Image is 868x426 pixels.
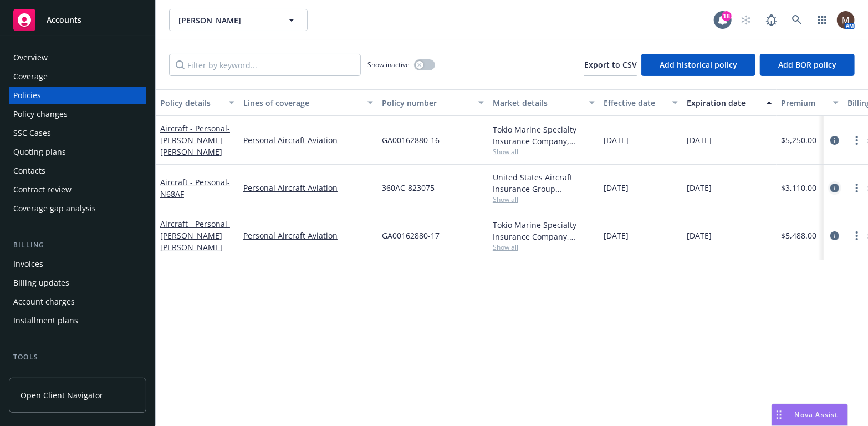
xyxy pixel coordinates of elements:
[760,9,783,31] a: Report a Bug
[781,134,816,146] span: $5,250.00
[21,389,103,401] span: Open Client Navigator
[47,16,81,24] span: Accounts
[599,89,682,116] button: Effective date
[382,182,435,194] span: 360AC-823075
[641,54,755,76] button: Add historical policy
[13,293,75,311] div: Account charges
[9,240,146,251] div: Billing
[13,143,66,161] div: Quoting plans
[243,134,373,146] a: Personal Aircraft Aviation
[160,123,230,157] span: - [PERSON_NAME] [PERSON_NAME]
[9,312,146,329] a: Installment plans
[169,9,308,31] button: [PERSON_NAME]
[9,255,146,273] a: Invoices
[9,274,146,292] a: Billing updates
[760,54,855,76] button: Add BOR policy
[604,134,629,146] span: [DATE]
[493,195,595,204] span: Show all
[13,68,48,85] div: Coverage
[243,97,361,109] div: Lines of coverage
[9,143,146,161] a: Quoting plans
[9,293,146,311] a: Account charges
[772,404,786,425] div: Drag to move
[493,97,583,109] div: Market details
[687,134,712,146] span: [DATE]
[13,255,43,273] div: Invoices
[382,230,440,241] span: GA00162880-17
[9,4,146,35] a: Accounts
[243,182,373,194] a: Personal Aircraft Aviation
[13,124,51,142] div: SSC Cases
[160,219,230,252] span: - [PERSON_NAME] [PERSON_NAME]
[735,9,757,31] a: Start snowing
[382,97,472,109] div: Policy number
[660,59,737,70] span: Add historical policy
[239,89,377,116] button: Lines of coverage
[9,352,146,363] div: Tools
[493,171,595,195] div: United States Aircraft Insurance Group ([GEOGRAPHIC_DATA]), United States Aircraft Insurance Grou...
[169,54,361,76] input: Filter by keyword...
[13,367,60,385] div: Manage files
[687,182,712,194] span: [DATE]
[850,134,864,147] a: more
[160,177,230,199] a: Aircraft - Personal
[156,89,239,116] button: Policy details
[778,59,836,70] span: Add BOR policy
[13,274,69,292] div: Billing updates
[367,60,410,69] span: Show inactive
[13,162,45,180] div: Contacts
[493,219,595,242] div: Tokio Marine Specialty Insurance Company, Philadelphia Insurance Companies
[837,11,855,29] img: photo
[772,404,848,426] button: Nova Assist
[9,367,146,385] a: Manage files
[160,97,222,109] div: Policy details
[811,9,834,31] a: Switch app
[178,14,274,26] span: [PERSON_NAME]
[584,54,637,76] button: Export to CSV
[850,229,864,242] a: more
[13,181,72,199] div: Contract review
[781,97,826,109] div: Premium
[9,181,146,199] a: Contract review
[13,49,48,67] div: Overview
[584,59,637,70] span: Export to CSV
[786,9,808,31] a: Search
[9,200,146,217] a: Coverage gap analysis
[781,230,816,241] span: $5,488.00
[493,124,595,147] div: Tokio Marine Specialty Insurance Company, Philadelphia Insurance Companies
[160,123,230,157] a: Aircraft - Personal
[377,89,488,116] button: Policy number
[828,229,841,242] a: circleInformation
[488,89,599,116] button: Market details
[9,49,146,67] a: Overview
[795,410,839,419] span: Nova Assist
[13,105,68,123] div: Policy changes
[243,230,373,241] a: Personal Aircraft Aviation
[687,97,760,109] div: Expiration date
[160,177,230,199] span: - N68AF
[9,162,146,180] a: Contacts
[13,87,41,104] div: Policies
[9,105,146,123] a: Policy changes
[850,181,864,195] a: more
[160,219,230,252] a: Aircraft - Personal
[13,312,78,329] div: Installment plans
[682,89,777,116] button: Expiration date
[9,87,146,104] a: Policies
[777,89,843,116] button: Premium
[781,182,816,194] span: $3,110.00
[9,124,146,142] a: SSC Cases
[722,11,732,21] div: 18
[828,134,841,147] a: circleInformation
[382,134,440,146] span: GA00162880-16
[604,182,629,194] span: [DATE]
[687,230,712,241] span: [DATE]
[493,147,595,156] span: Show all
[9,68,146,85] a: Coverage
[493,242,595,252] span: Show all
[13,200,96,217] div: Coverage gap analysis
[828,181,841,195] a: circleInformation
[604,97,666,109] div: Effective date
[604,230,629,241] span: [DATE]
